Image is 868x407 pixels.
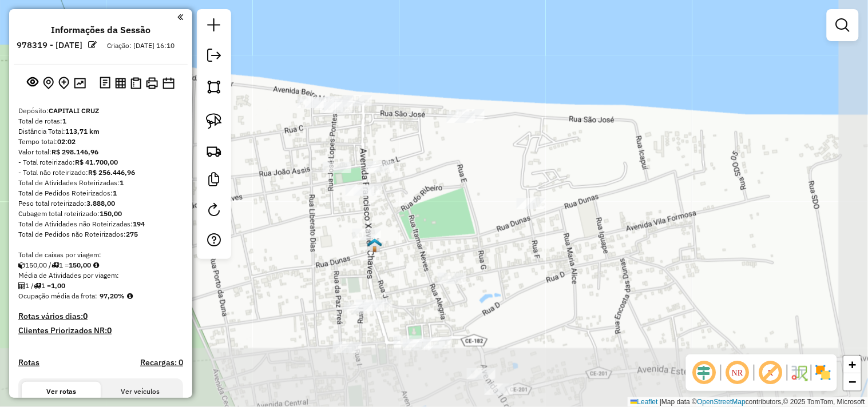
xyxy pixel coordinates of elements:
a: Exportar sessão [203,44,225,70]
div: Atividade não roteirizada - REST DA LU (PREA) [314,98,343,110]
div: Depósito: [18,106,183,116]
strong: R$ 298.146,96 [51,147,98,156]
strong: 150,00 [100,209,122,218]
img: Fluxo de ruas [790,364,808,382]
a: Leaflet [631,398,658,406]
div: - Total não roteirizado: [18,167,183,178]
strong: 113,71 km [65,127,100,135]
div: Atividade não roteirizada - DK CONVENIENCIA LTDA [352,229,381,240]
a: Rotas [18,358,39,368]
div: Atividade não roteirizada - PIZZARIA BAMBU [403,339,431,350]
button: Ver veículos [101,382,180,401]
strong: 0 [107,325,112,336]
button: Otimizar todas as rotas [72,75,88,90]
span: Ocultar deslocamento [691,359,718,386]
div: Atividade não roteirizada - CHE BRAZIL [456,109,485,121]
h4: Rotas vários dias: [18,312,183,321]
div: Total de Pedidos não Roteirizados: [18,229,183,240]
img: Exibir/Ocultar setores [814,364,833,382]
strong: R$ 41.700,00 [75,158,118,166]
i: Total de rotas [51,262,59,269]
button: Exibir sessão original [25,74,41,92]
strong: 1 [62,117,66,125]
div: Atividade não roteirizada - SUPERMERCADO BIG PR [346,185,374,196]
i: Total de rotas [34,282,41,289]
em: Média calculada utilizando a maior ocupação (%Peso ou %Cubagem) de cada rota da sessão. Rotas cro... [127,293,133,300]
button: Ver rotas [22,382,101,401]
a: Exibir filtros [831,14,854,37]
img: Selecionar atividades - polígono [206,79,222,95]
img: Selecionar atividades - laço [206,113,222,129]
strong: CAPITALI CRUZ [49,106,99,115]
i: Meta Caixas/viagem: 1,00 Diferença: 149,00 [93,262,99,269]
button: Visualizar Romaneio [128,75,144,91]
div: Média de Atividades por viagem: [18,270,183,281]
a: OpenStreetMap [697,398,746,406]
div: Atividade não roteirizada - MERC NP COMERCIAL (P [394,336,422,347]
i: Total de Atividades [18,282,25,289]
div: Atividade não roteirizada - SUP MERC ECONOMICO 0 [333,342,362,353]
div: 1 / 1 = [18,281,183,291]
div: Atividade não roteirizada - AMARZEM BEACH GASTRO [306,97,334,108]
div: Atividade não roteirizada - BAR E REST O CAPITAO [324,102,352,113]
div: Valor total: [18,147,183,157]
div: Atividade não roteirizada - QUINTAL DO DENIS (PR [438,273,466,284]
div: Atividade não roteirizada - PSD RANCHO DO PEIXE [517,198,545,209]
strong: 1 [120,178,124,187]
div: Map data © contributors,© 2025 TomTom, Microsoft [628,397,868,407]
div: Tempo total: [18,137,183,147]
div: Total de Pedidos Roteirizados: [18,188,183,198]
div: Atividade não roteirizada - REST SABOR DO MAR [324,96,353,107]
button: Visualizar relatório de Roteirização [113,75,128,90]
a: Criar modelo [203,168,225,194]
div: 150,00 / 1 = [18,260,183,270]
div: Atividade não roteirizada - BAR O FININN [323,162,351,173]
div: Atividade não roteirizada - AMARZEM BEACH GASTRO [298,97,326,108]
span: − [849,374,857,389]
div: Atividade não roteirizada - SUPERMERCADO BIG PR [354,185,382,196]
div: Atividade não roteirizada - CHUR POPULAR PREA [423,337,452,349]
strong: 02:02 [57,137,76,146]
a: Reroteirizar Sessão [203,198,225,224]
a: Clique aqui para minimizar o painel [177,10,183,23]
a: Nova sessão e pesquisa [203,14,225,39]
button: Logs desbloquear sessão [97,74,113,92]
h4: Informações da Sessão [51,25,150,35]
div: Atividade não roteirizada - REST BALCON PREA [447,111,475,123]
div: Atividade não roteirizada - COMERCIO MUNDIAL DE [467,368,496,380]
div: Total de Atividades não Roteirizadas: [18,219,183,229]
strong: R$ 256.446,96 [88,168,135,177]
img: Criar rota [206,143,222,159]
div: Total de caixas por viagem: [18,250,183,260]
div: Atividade não roteirizada - REST VIVENDO DO MAR [343,95,372,106]
strong: 1 [113,189,117,197]
div: - Total roteirizado: [18,157,183,167]
a: Zoom in [844,356,861,373]
span: + [849,357,857,372]
strong: 150,00 [69,261,91,269]
strong: 1,00 [51,281,65,290]
strong: 194 [133,220,145,228]
div: Atividade não roteirizada - LC EMPORIO 33 PREA [364,300,393,311]
button: Disponibilidade de veículos [160,75,177,91]
a: Zoom out [844,373,861,390]
div: Total de Atividades Roteirizadas: [18,178,183,188]
span: Ocultar NR [724,359,751,386]
strong: 3.888,00 [86,199,115,208]
div: Atividade não roteirizada - MERC COMPRE BEM [485,384,513,395]
div: Atividade não roteirizada - CHICAO HORTIFRUTI LT [344,302,372,314]
div: Atividade não roteirizada - LC EMPORIO 33 PREA [356,300,385,311]
h4: Recargas: 0 [140,358,183,368]
h6: 978319 - [DATE] [17,40,82,50]
div: Criação: [DATE] 16:10 [102,41,179,51]
div: Total de rotas: [18,116,183,126]
em: Alterar nome da sessão [88,41,97,49]
strong: 0 [83,311,88,321]
img: Prea [367,238,382,253]
a: Criar rota [201,138,227,163]
strong: 275 [126,230,138,238]
strong: 97,20% [100,292,125,300]
div: Peso total roteirizado: [18,198,183,209]
h4: Clientes Priorizados NR: [18,326,183,336]
div: Distância Total: [18,126,183,137]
